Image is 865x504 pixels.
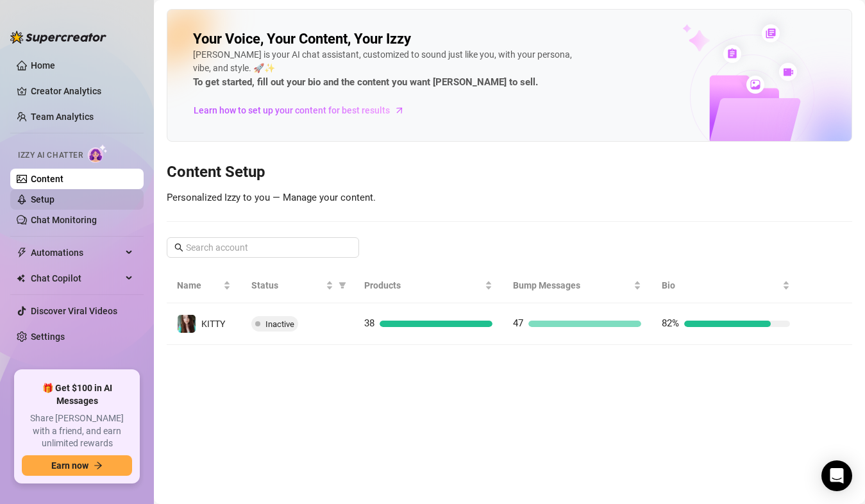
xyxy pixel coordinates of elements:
[31,194,55,205] a: Setup
[17,274,25,283] img: Chat Copilot
[10,31,106,44] img: logo-BBDzfeDw.svg
[364,278,482,292] span: Products
[662,317,679,329] span: 82%
[178,315,196,333] img: KITTY
[31,60,55,71] a: Home
[662,278,780,292] span: Bio
[31,306,117,316] a: Discover Viral Videos
[354,268,503,303] th: Products
[31,332,65,342] a: Settings
[88,144,108,163] img: AI Chatter
[393,104,406,117] span: arrow-right
[193,30,411,48] h2: Your Voice, Your Content, Your Izzy
[167,162,852,183] h3: Content Setup
[651,268,800,303] th: Bio
[265,319,294,329] span: Inactive
[31,112,94,122] a: Team Analytics
[167,192,376,203] span: Personalized Izzy to you — Manage your content.
[513,278,631,292] span: Bump Messages
[336,276,349,295] span: filter
[653,10,852,141] img: ai-chatter-content-library-cLFOSyPT.png
[17,248,27,258] span: thunderbolt
[22,382,132,407] span: 🎁 Get $100 in AI Messages
[22,412,132,450] span: Share [PERSON_NAME] with a friend, and earn unlimited rewards
[513,317,523,329] span: 47
[193,100,414,121] a: Learn how to set up your content for best results
[94,461,103,470] span: arrow-right
[201,319,225,329] span: KITTY
[31,242,122,263] span: Automations
[31,81,133,101] a: Creator Analytics
[31,174,63,184] a: Content
[22,455,132,476] button: Earn nowarrow-right
[31,215,97,225] a: Chat Monitoring
[821,460,852,491] div: Open Intercom Messenger
[194,103,390,117] span: Learn how to set up your content for best results
[18,149,83,162] span: Izzy AI Chatter
[364,317,374,329] span: 38
[167,268,241,303] th: Name
[31,268,122,289] span: Chat Copilot
[177,278,221,292] span: Name
[51,460,88,471] span: Earn now
[339,281,346,289] span: filter
[186,240,341,255] input: Search account
[193,48,578,90] div: [PERSON_NAME] is your AI chat assistant, customized to sound just like you, with your persona, vi...
[251,278,323,292] span: Status
[174,243,183,252] span: search
[193,76,538,88] strong: To get started, fill out your bio and the content you want [PERSON_NAME] to sell.
[241,268,354,303] th: Status
[503,268,651,303] th: Bump Messages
